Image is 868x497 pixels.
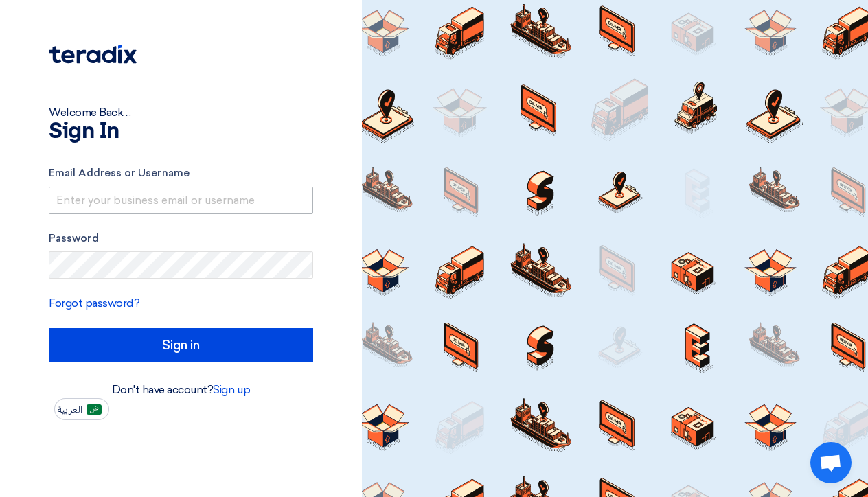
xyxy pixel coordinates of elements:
[49,165,313,181] label: Email Address or Username
[49,121,313,143] h1: Sign In
[54,398,109,420] button: العربية
[49,187,313,214] input: Enter your business email or username
[49,45,137,64] img: Teradix logo
[213,383,250,396] a: Sign up
[87,404,102,415] img: ar-AR.png
[49,382,313,398] div: Don't have account?
[58,405,82,415] span: العربية
[49,104,313,121] div: Welcome Back ...
[49,328,313,362] input: Sign in
[810,442,852,483] a: Open chat
[49,297,139,310] a: Forgot password?
[49,231,313,246] label: Password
